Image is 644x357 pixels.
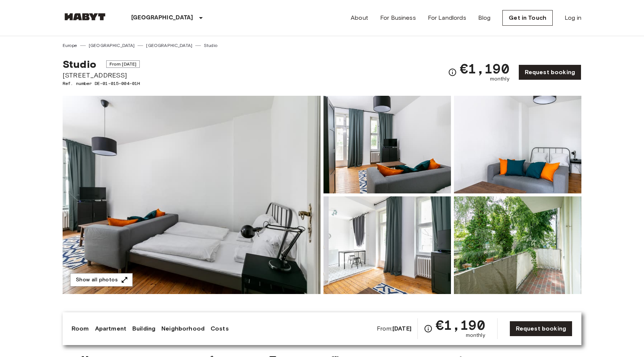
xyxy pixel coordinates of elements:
[490,75,509,83] span: monthly
[351,13,368,22] a: About
[63,80,140,87] span: Ref. number DE-01-015-004-01H
[509,321,572,337] a: Request booking
[323,196,451,294] img: Picture of unit DE-01-015-004-01H
[454,196,581,294] img: Picture of unit DE-01-015-004-01H
[466,332,485,339] span: monthly
[478,13,491,22] a: Blog
[392,325,411,332] b: [DATE]
[211,324,229,333] a: Costs
[448,68,457,77] svg: Check cost overview for full price breakdown. Please note that discounts apply to new joiners onl...
[323,96,451,193] img: Picture of unit DE-01-015-004-01H
[460,62,509,75] span: €1,190
[518,64,581,80] a: Request booking
[146,42,192,49] a: [GEOGRAPHIC_DATA]
[565,13,581,22] a: Log in
[63,42,77,49] a: Europe
[95,324,126,333] a: Apartment
[424,324,433,333] svg: Check cost overview for full price breakdown. Please note that discounts apply to new joiners onl...
[63,58,96,70] span: Studio
[454,96,581,193] img: Picture of unit DE-01-015-004-01H
[63,13,107,20] img: Habyt
[89,42,135,49] a: [GEOGRAPHIC_DATA]
[63,96,321,294] img: Marketing picture of unit DE-01-015-004-01H
[72,324,89,333] a: Room
[428,13,466,22] a: For Landlords
[380,13,416,22] a: For Business
[502,10,553,26] a: Get in Touch
[63,312,155,323] span: About the apartment
[131,13,193,22] p: [GEOGRAPHIC_DATA]
[204,42,217,49] a: Studio
[106,60,140,68] span: From [DATE]
[377,325,411,333] span: From:
[436,318,485,332] span: €1,190
[132,324,155,333] a: Building
[63,70,140,80] span: [STREET_ADDRESS]
[70,273,133,287] button: Show all photos
[161,324,205,333] a: Neighborhood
